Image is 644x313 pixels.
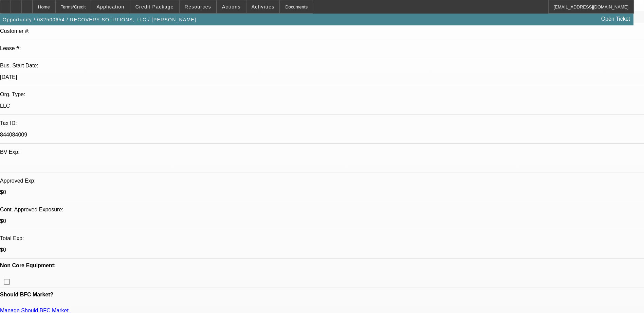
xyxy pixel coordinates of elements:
span: Actions [222,4,241,9]
span: Opportunity / 082500654 / RECOVERY SOLUTIONS, LLC / [PERSON_NAME] [3,17,196,22]
button: Resources [180,0,216,13]
span: Activities [252,4,275,9]
span: Resources [185,4,211,9]
a: Open Ticket [599,13,633,25]
button: Application [91,0,129,13]
span: Application [96,4,124,9]
span: Credit Package [135,4,174,9]
button: Credit Package [130,0,179,13]
button: Actions [217,0,246,13]
button: Activities [246,0,280,13]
